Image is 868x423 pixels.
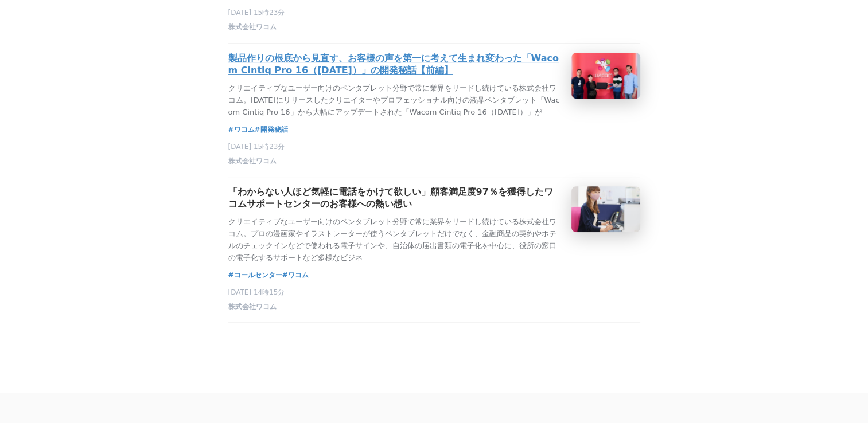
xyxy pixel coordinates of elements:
a: #コールセンター [228,269,282,281]
a: 株式会社ワコム [228,305,277,313]
span: 株式会社ワコム [228,22,277,32]
span: 株式会社ワコム [228,156,277,166]
a: 「わからない人ほど気軽に電話をかけて欲しい」顧客満足度97％を獲得したワコムサポートセンターのお客様への熱い想いクリエイティブなユーザー向けのペンタブレット分野で常に業界をリードし続けている株式... [228,186,640,264]
h3: 製品作りの根底から見直す、お客様の声を第一に考えて生まれ変わった「Wacom Cintiq Pro 16（[DATE]）」の開発秘話【前編】 [228,53,562,77]
a: 株式会社ワコム [228,26,277,34]
h3: 「わからない人ほど気軽に電話をかけて欲しい」顧客満足度97％を獲得したワコムサポートセンターのお客様への熱い想い [228,186,562,210]
a: 株式会社ワコム [228,159,277,167]
p: [DATE] 15時23分 [228,142,640,152]
a: #ワコム [228,124,255,135]
a: #ワコム [282,269,309,281]
p: クリエイティブなユーザー向けのペンタブレット分野で常に業界をリードし続けている株式会社ワコム。[DATE]にリリースしたクリエイターやプロフェッショナル向けの液晶ペンタブレット「Wacom Ci... [228,83,562,118]
a: 製品作りの根底から見直す、お客様の声を第一に考えて生まれ変わった「Wacom Cintiq Pro 16（[DATE]）」の開発秘話【前編】クリエイティブなユーザー向けのペンタブレット分野で常に... [228,53,640,118]
p: [DATE] 14時15分 [228,288,640,297]
p: [DATE] 15時23分 [228,8,640,18]
p: クリエイティブなユーザー向けのペンタブレット分野で常に業界をリードし続けている株式会社ワコム。プロの漫画家やイラストレーターが使うペンタブレットだけでなく、金融商品の契約やホテルのチェックインな... [228,216,562,264]
a: #開発秘話 [255,124,288,135]
span: 株式会社ワコム [228,302,277,312]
